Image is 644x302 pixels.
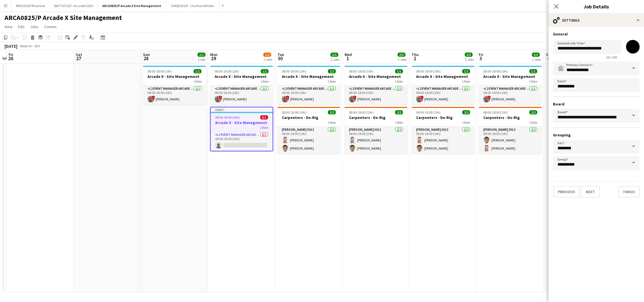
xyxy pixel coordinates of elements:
[412,107,475,154] app-job-card: 08:00-18:00 (10h)2/2Carpenters - De-Rig1 Role[PERSON_NAME] 50122/208:00-18:00 (10h)[PERSON_NAME][...
[553,31,640,37] h3: General
[211,132,273,151] app-card-role: L2 Event Manager Arcade 50060/108:00-18:00 (10h)
[331,57,339,62] div: 2 Jobs
[416,110,441,114] span: 08:00-18:00 (10h)
[553,186,580,197] button: Previous
[487,96,491,99] span: !
[420,96,424,99] span: !
[215,69,239,73] span: 08:00-18:00 (10h)
[152,96,155,99] span: !
[344,55,352,62] span: 1
[395,110,403,114] span: 2/2
[529,69,537,73] span: 1/1
[398,57,407,62] div: 2 Jobs
[529,110,537,114] span: 2/2
[412,127,475,154] app-card-role: [PERSON_NAME] 50122/208:00-18:00 (10h)[PERSON_NAME][PERSON_NAME]
[215,115,240,120] span: 08:00-18:00 (10h)
[395,69,403,73] span: 1/1
[532,57,541,62] div: 2 Jobs
[412,52,419,57] span: Thu
[349,69,373,73] span: 08:00-18:00 (10h)
[219,96,222,99] span: !
[28,23,41,30] a: Jobs
[12,0,50,11] button: RIVE2024/P Riverside
[344,107,407,154] app-job-card: 08:00-18:00 (10h)2/2Carpenters - De-Rig1 Role[PERSON_NAME] 50122/208:00-18:00 (10h)[PERSON_NAME][...
[462,69,470,73] span: 1/1
[9,52,13,57] span: Fri
[349,110,373,114] span: 08:00-18:00 (10h)
[198,53,205,57] span: 1/1
[194,69,201,73] span: 1/1
[395,79,403,84] span: 1 Role
[412,115,475,120] h3: Carpenters - De-Rig
[209,55,217,62] span: 29
[211,107,273,112] div: Draft
[166,0,219,11] button: CHAR2025/P - Charlton Athletic
[277,52,284,57] span: Tue
[260,125,268,130] span: 1 Role
[479,85,542,105] app-card-role: L2 Event Manager Arcade 50061/108:00-18:00 (10h)![PERSON_NAME]
[4,13,122,22] h1: ARCA0825/P Arcade X Site Management
[193,79,201,84] span: 1 Role
[143,74,206,79] h3: Arcade X - Site Management
[548,13,644,27] div: Settings
[529,120,537,125] span: 1 Role
[50,0,98,11] button: BATT0725/P - ArcadeX 2025
[18,24,24,29] span: Edit
[277,66,340,105] app-job-card: 08:00-18:00 (10h)1/1Arcade X - Site Management1 RoleL2 Event Manager Arcade 50061/108:00-18:00 (1...
[344,127,407,154] app-card-role: [PERSON_NAME] 50122/208:00-18:00 (10h)[PERSON_NAME][PERSON_NAME]
[277,107,340,154] app-job-card: 08:00-18:00 (10h)2/2Carpenters - De-Rig1 Role[PERSON_NAME] 50122/208:00-18:00 (10h)[PERSON_NAME][...
[35,44,40,48] div: BST
[479,107,542,154] app-job-card: 08:00-18:00 (10h)2/2Carpenters - De-Rig1 Role[PERSON_NAME] 50122/208:00-18:00 (10h)[PERSON_NAME][...
[344,74,407,79] h3: Arcade X - Site Management
[465,57,474,62] div: 2 Jobs
[412,66,475,105] app-job-card: 08:00-18:00 (10h)1/1Arcade X - Site Management1 RoleL2 Event Manager Arcade 50061/108:00-18:00 (1...
[143,85,206,105] app-card-role: L2 Event Manager Arcade 50061/108:00-18:00 (10h)![PERSON_NAME]
[8,55,13,62] span: 26
[618,186,640,197] button: Finish
[344,115,407,120] h3: Carpenters - De-Rig
[532,53,540,57] span: 3/3
[462,120,470,125] span: 1 Role
[478,55,483,62] span: 3
[602,55,622,59] span: 26 / 140
[148,69,172,73] span: 08:00-18:00 (10h)
[277,74,340,79] h3: Arcade X - Site Management
[2,23,15,30] a: View
[416,69,441,73] span: 08:00-18:00 (10h)
[581,186,600,197] button: Next
[98,0,166,11] button: ARCA0825/P Arcade X Site Management
[42,23,59,30] a: Comms
[143,66,206,105] app-job-card: 08:00-18:00 (10h)1/1Arcade X - Site Management1 RoleL2 Event Manager Arcade 50061/108:00-18:00 (1...
[479,127,542,154] app-card-role: [PERSON_NAME] 50122/208:00-18:00 (10h)[PERSON_NAME][PERSON_NAME]
[210,107,273,151] app-job-card: Draft08:00-18:00 (10h)0/1Arcade X - Site Management1 RoleL2 Event Manager Arcade 50060/108:00-18:...
[553,132,640,138] h3: Grouping
[328,120,336,125] span: 1 Role
[210,66,273,105] app-job-card: 08:00-18:00 (10h)1/1Arcade X - Site Management1 RoleL2 Event Manager Arcade 50061/108:00-18:00 (1...
[398,53,405,57] span: 3/3
[286,96,289,99] span: !
[412,85,475,105] app-card-role: L2 Event Manager Arcade 50061/108:00-18:00 (10h)![PERSON_NAME]
[412,74,475,79] h3: Arcade X - Site Management
[16,23,27,30] a: Edit
[529,79,537,84] span: 1 Role
[479,66,542,105] app-job-card: 08:00-18:00 (10h)1/1Arcade X - Site Management1 RoleL2 Event Manager Arcade 50061/108:00-18:00 (1...
[411,55,419,62] span: 2
[553,102,640,107] h3: Board
[483,110,508,114] span: 08:00-18:00 (10h)
[344,66,407,105] div: 08:00-18:00 (10h)1/1Arcade X - Site Management1 RoleL2 Event Manager Arcade 50061/108:00-18:00 (1...
[479,74,542,79] h3: Arcade X - Site Management
[479,52,483,57] span: Fri
[276,55,284,62] span: 30
[76,52,82,57] span: Sat
[545,55,552,62] span: 4
[282,110,306,114] span: 08:00-18:00 (10h)
[548,3,644,10] h3: Job Details
[44,24,57,29] span: Comms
